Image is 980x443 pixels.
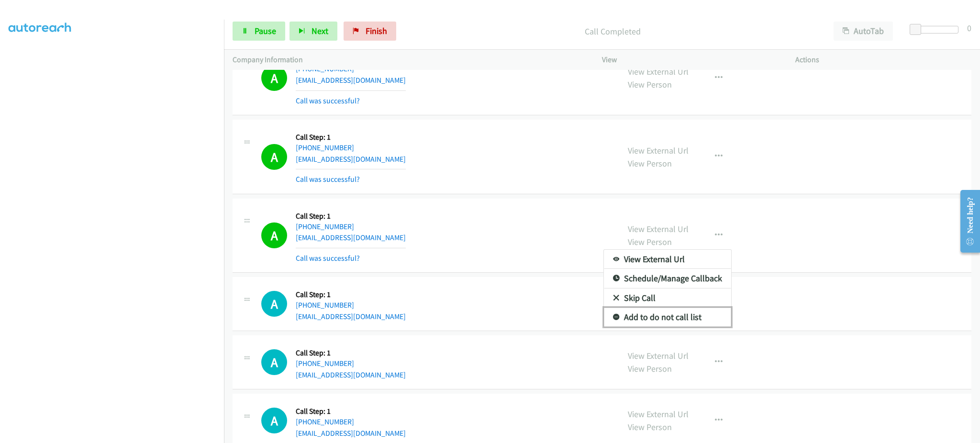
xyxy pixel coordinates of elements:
[261,291,287,317] div: The call is yet to be attempted
[261,408,287,433] h1: A
[604,288,731,308] a: Skip Call
[604,308,731,327] a: Add to do not call list
[261,349,287,375] h1: A
[261,408,287,433] div: The call is yet to be attempted
[953,183,980,259] iframe: Resource Center
[604,269,731,288] a: Schedule/Manage Callback
[261,291,287,317] h1: A
[261,349,287,375] div: The call is yet to be attempted
[604,250,731,269] a: View External Url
